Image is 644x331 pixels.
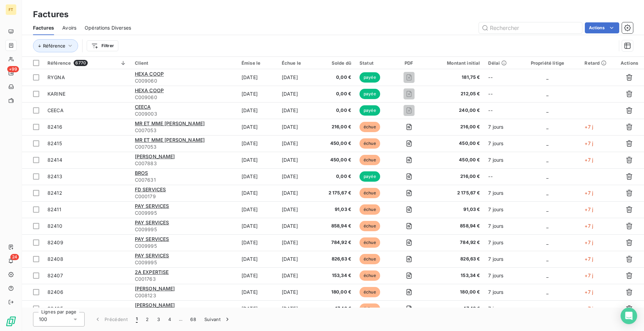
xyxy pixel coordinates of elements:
span: C000179 [135,193,233,200]
span: C009995 [135,243,233,249]
span: C009060 [135,77,233,84]
span: BROS [135,170,148,176]
span: … [175,314,186,325]
span: 82407 [47,273,63,278]
button: Référence [33,39,78,52]
div: PDF [394,60,424,66]
span: 100 [39,316,47,323]
span: échue [359,237,380,248]
span: C009003 [135,110,233,117]
span: +7 j [584,157,593,163]
span: 82416 [47,124,62,130]
button: Précédent [90,312,132,327]
span: Factures [33,24,54,31]
td: [DATE] [278,201,318,218]
td: 7 jours [484,218,514,234]
span: 1 [136,316,138,323]
span: MR ET MME [PERSON_NAME] [135,120,205,126]
span: +7 j [584,140,593,146]
span: échue [359,155,380,165]
span: 82415 [47,140,62,146]
span: 826,63 € [322,256,351,263]
span: 2 175,67 € [432,190,480,196]
div: Retard [584,60,611,66]
td: 7 jours [484,135,514,152]
button: 3 [153,312,164,327]
span: 784,92 € [322,239,351,246]
span: 858,94 € [322,223,351,229]
span: 0,00 € [322,173,351,180]
span: +7 j [584,190,593,196]
td: -- [484,102,514,119]
td: [DATE] [237,86,278,102]
span: 450,00 € [322,157,351,163]
button: Filtrer [87,40,118,51]
span: C008123 [135,292,233,299]
span: 47,42 € [432,305,480,312]
div: Émise le [241,60,273,66]
button: Actions [585,22,619,33]
span: _ [546,91,548,97]
td: [DATE] [278,102,318,119]
td: 7 jours [484,234,514,251]
span: 0,00 € [322,107,351,114]
td: [DATE] [237,234,278,251]
td: [DATE] [278,300,318,317]
td: [DATE] [278,251,318,267]
input: Rechercher [479,22,582,33]
span: 153,34 € [432,272,480,279]
td: -- [484,168,514,185]
span: C007631 [135,177,233,183]
td: [DATE] [237,267,278,284]
span: 91,03 € [322,206,351,213]
span: +7 j [584,206,593,212]
span: PAY SERVICES [135,203,169,209]
span: _ [546,306,548,311]
div: Échue le [282,60,314,66]
span: payée [359,89,380,99]
span: 450,00 € [322,140,351,147]
span: 450,00 € [432,157,480,163]
div: FT [6,4,17,15]
span: 82411 [47,206,61,212]
span: C009995 [135,259,233,266]
div: Solde dû [322,60,351,66]
span: +7 j [584,223,593,229]
td: [DATE] [237,152,278,168]
td: [DATE] [278,168,318,185]
span: Référence [43,43,65,49]
td: [DATE] [237,69,278,86]
span: [PERSON_NAME] [135,302,175,308]
span: _ [546,74,548,80]
span: _ [546,173,548,179]
td: [DATE] [278,135,318,152]
span: 82413 [47,173,62,179]
span: 240,00 € [432,107,480,114]
span: C001763 [135,276,233,282]
span: Référence [47,60,71,66]
td: [DATE] [278,152,318,168]
span: échue [359,287,380,297]
td: 7 jours [484,300,514,317]
span: RYGNA [47,74,65,80]
span: C009995 [135,210,233,216]
span: Avoirs [62,24,76,31]
span: 82409 [47,239,63,245]
td: [DATE] [278,267,318,284]
span: 82405 [47,306,63,311]
span: _ [546,239,548,245]
div: Open Intercom Messenger [621,308,637,324]
td: [DATE] [237,201,278,218]
span: PAY SERVICES [135,236,169,242]
span: échue [359,138,380,149]
span: 181,75 € [432,74,480,81]
td: [DATE] [278,86,318,102]
span: [PERSON_NAME] [135,153,175,159]
td: [DATE] [278,234,318,251]
td: [DATE] [278,185,318,201]
span: 0,00 € [322,74,351,81]
span: _ [546,223,548,229]
td: 7 jours [484,152,514,168]
td: [DATE] [237,251,278,267]
div: Délai [488,60,510,66]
